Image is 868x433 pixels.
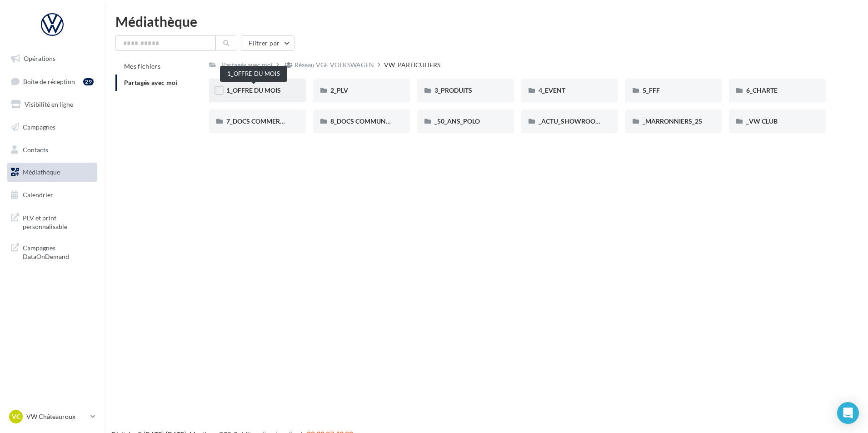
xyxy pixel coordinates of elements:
[746,86,778,94] span: 6_CHARTE
[5,140,99,159] a: Contacts
[539,86,565,94] span: 4_EVENT
[124,79,178,86] span: Partagés avec moi
[5,49,99,68] a: Opérations
[294,60,374,70] div: Réseau VGF VOLKSWAGEN
[23,77,75,85] span: Boîte de réception
[5,72,99,91] a: Boîte de réception29
[746,117,778,125] span: _VW CLUB
[837,402,859,424] div: Open Intercom Messenger
[222,60,273,70] div: Partagés avec moi
[434,86,472,94] span: 3_PRODUITS
[5,208,99,235] a: PLV et print personnalisable
[5,238,99,265] a: Campagnes DataOnDemand
[7,408,97,425] a: VC VW Châteauroux
[26,412,87,421] p: VW Châteauroux
[384,60,440,70] div: VW_PARTICULIERS
[5,95,99,114] a: Visibilité en ligne
[23,212,94,231] span: PLV et print personnalisable
[24,55,55,62] span: Opérations
[23,191,53,199] span: Calendrier
[434,117,480,125] span: _50_ANS_POLO
[5,163,99,182] a: Médiathèque
[330,86,348,94] span: 2_PLV
[23,242,94,261] span: Campagnes DataOnDemand
[220,66,287,82] div: 1_OFFRE DU MOIS
[115,15,857,28] div: Médiathèque
[5,185,99,204] a: Calendrier
[643,117,702,125] span: _MARRONNIERS_25
[539,117,601,125] span: _ACTU_SHOWROOM
[226,86,281,94] span: 1_OFFRE DU MOIS
[23,123,55,131] span: Campagnes
[25,100,73,108] span: Visibilité en ligne
[23,168,60,176] span: Médiathèque
[5,118,99,137] a: Campagnes
[12,412,20,421] span: VC
[643,86,660,94] span: 5_FFF
[23,145,48,153] span: Contacts
[330,117,411,125] span: 8_DOCS COMMUNICATION
[241,35,294,51] button: Filtrer par
[124,62,160,70] span: Mes fichiers
[83,78,94,85] div: 29
[226,117,299,125] span: 7_DOCS COMMERCIAUX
